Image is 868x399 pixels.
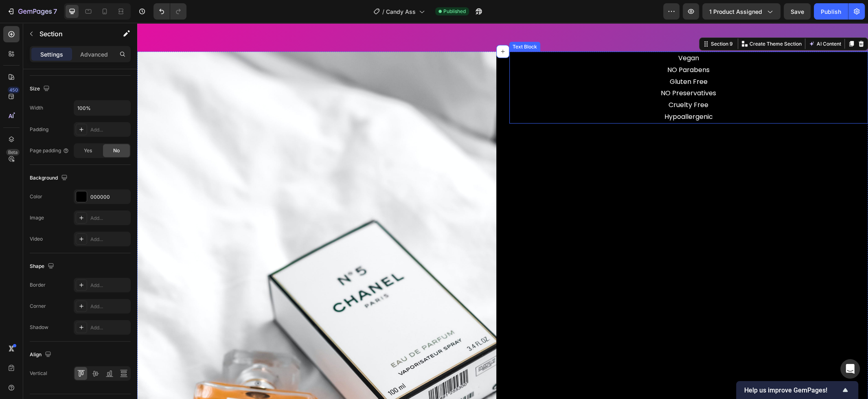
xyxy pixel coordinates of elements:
[386,7,416,16] span: Candy Ass
[30,173,69,184] div: Background
[374,20,401,28] div: Text Block
[30,104,43,112] div: Width
[30,370,47,377] div: Vertical
[373,65,730,77] p: NO Preservatives
[670,16,706,26] button: AI Content
[3,3,61,20] button: 7
[30,193,42,200] div: Color
[784,3,811,20] button: Save
[90,303,129,310] div: Add...
[814,3,848,20] button: Publish
[90,193,129,201] div: 000000
[572,18,597,25] div: Section 9
[612,18,664,25] p: Create Theme Section
[744,385,850,395] button: Show survey - Help us improve GemPages!
[373,77,730,88] p: Cruelty Free
[30,126,48,133] div: Padding
[30,147,69,154] div: Page padding
[30,83,51,94] div: Size
[40,50,63,59] p: Settings
[30,303,46,310] div: Corner
[90,324,129,331] div: Add...
[90,282,129,289] div: Add...
[30,214,44,221] div: Image
[702,3,780,20] button: 1 product assigned
[90,126,129,134] div: Add...
[90,236,129,243] div: Add...
[153,3,186,20] div: Undo/Redo
[90,215,129,222] div: Add...
[840,359,860,379] div: Open Intercom Messenger
[30,349,53,360] div: Align
[30,281,46,289] div: Border
[80,50,108,59] p: Advanced
[373,42,730,53] p: NO Parabens
[84,147,92,154] span: Yes
[373,53,730,65] p: Gluten Free
[30,235,43,243] div: Video
[821,7,841,16] div: Publish
[791,8,804,15] span: Save
[443,8,466,15] span: Published
[74,101,130,115] input: Auto
[6,149,20,156] div: Beta
[709,7,762,16] span: 1 product assigned
[373,88,730,100] p: Hypoallergenic
[382,7,384,16] span: /
[53,7,57,16] p: 7
[8,87,20,93] div: 450
[137,23,868,399] iframe: Design area
[113,147,120,154] span: No
[39,29,106,39] p: Section
[30,261,56,272] div: Shape
[30,324,48,331] div: Shadow
[744,386,840,394] span: Help us improve GemPages!
[373,30,730,42] p: Vegan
